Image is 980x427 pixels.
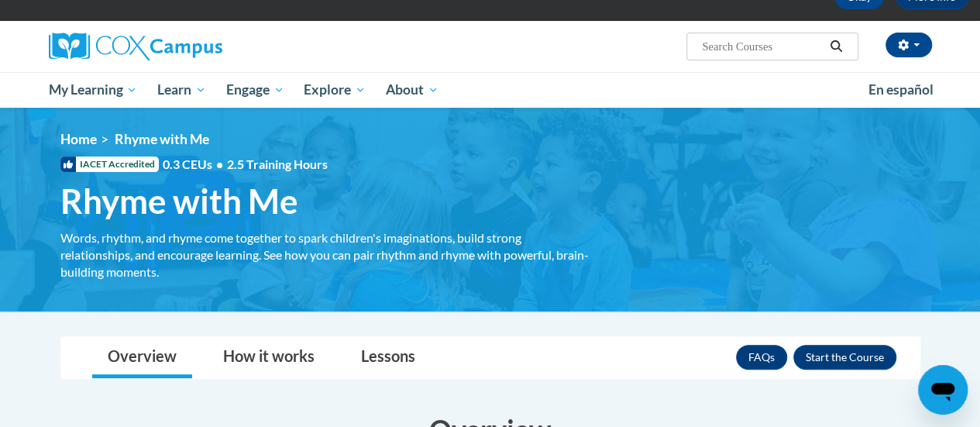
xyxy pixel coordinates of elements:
[92,337,192,378] a: Overview
[216,72,294,108] a: Engage
[157,81,206,99] span: Learn
[115,131,209,147] span: Rhyme with Me
[208,337,330,378] a: How it works
[147,72,216,108] a: Learn
[700,37,824,56] input: Search Courses
[39,72,148,108] a: My Learning
[868,81,934,98] span: En español
[49,33,328,60] a: Cox Campus
[885,33,932,57] button: Account Settings
[227,157,328,171] span: 2.5 Training Hours
[226,81,284,99] span: Engage
[386,81,438,99] span: About
[858,74,944,106] a: En español
[60,181,298,222] span: Rhyme with Me
[37,72,944,108] div: Main menu
[60,229,595,281] div: Words, rhythm, and rhyme come together to spark children's imaginations, build strong relationshi...
[824,37,848,56] button: Search
[216,157,223,171] span: •
[376,72,449,108] a: About
[49,33,222,60] img: Cox Campus
[346,337,431,378] a: Lessons
[60,131,97,147] a: Home
[48,81,137,99] span: My Learning
[294,72,376,108] a: Explore
[163,156,328,173] span: 0.3 CEUs
[736,345,787,370] a: FAQs
[60,157,159,172] span: IACET Accredited
[793,345,896,370] button: Enroll
[304,81,366,99] span: Explore
[918,365,968,415] iframe: Button to launch messaging window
